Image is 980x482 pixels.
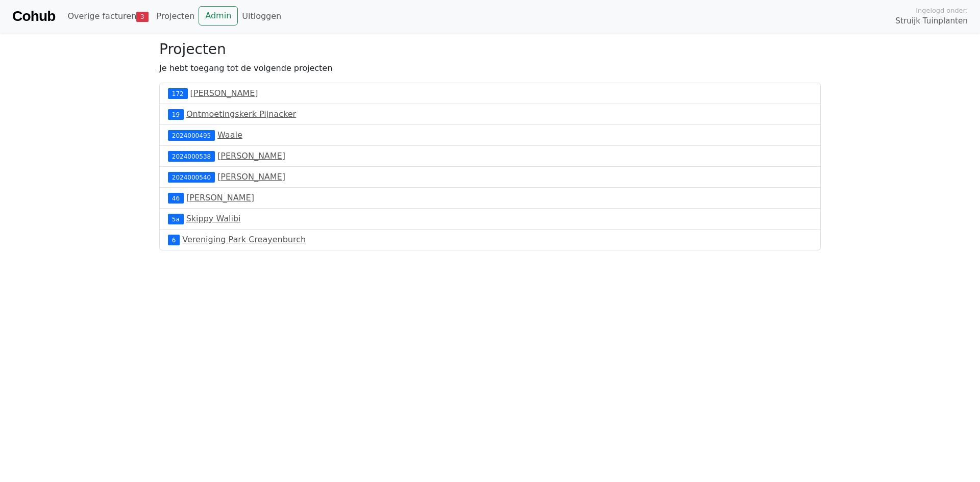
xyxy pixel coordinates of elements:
[186,214,241,223] a: Skippy Walibi
[199,6,238,26] a: Admin
[159,41,821,58] h3: Projecten
[916,6,968,15] span: Ingelogd onder:
[217,130,242,140] a: Waale
[238,6,285,27] a: Uitloggen
[168,151,215,161] div: 2024000538
[136,12,148,22] span: 3
[182,235,306,244] a: Vereniging Park Creayenburch
[186,109,296,119] a: Ontmoetingskerk Pijnacker
[168,109,184,119] div: 19
[153,6,199,27] a: Projecten
[895,15,968,27] span: Struijk Tuinplanten
[190,88,258,98] a: [PERSON_NAME]
[63,6,152,27] a: Overige facturen3
[168,172,215,182] div: 2024000540
[168,130,215,140] div: 2024000495
[217,172,285,182] a: [PERSON_NAME]
[168,88,188,98] div: 172
[159,62,821,74] p: Je hebt toegang tot de volgende projecten
[12,4,55,29] a: Cohub
[217,151,285,161] a: [PERSON_NAME]
[168,235,180,245] div: 6
[186,193,254,202] a: [PERSON_NAME]
[168,214,184,224] div: 5a
[168,193,184,203] div: 46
